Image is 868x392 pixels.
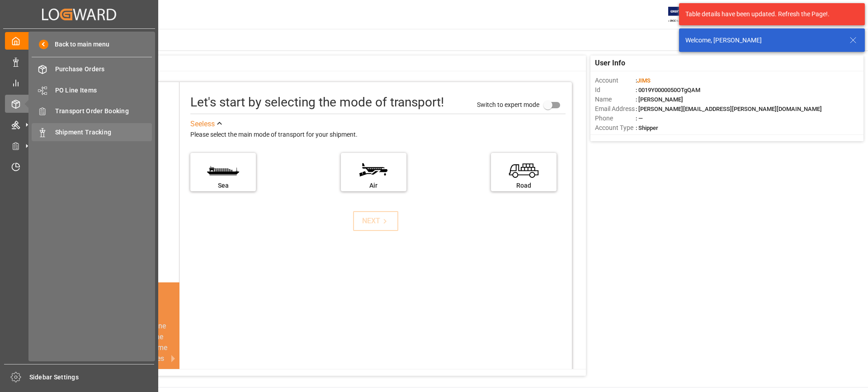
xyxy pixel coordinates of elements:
a: Transport Order Booking [32,102,152,120]
div: Road [495,181,552,190]
span: Id [595,85,636,95]
button: NEXT [353,211,398,231]
div: Please select the main mode of transport for your shipment. [190,129,566,140]
span: Purchase Orders [55,65,152,74]
a: PO Line Items [32,81,152,99]
div: See less [190,119,215,129]
span: : — [636,115,643,122]
img: Exertis%20JAM%20-%20Email%20Logo.jpg_1722504956.jpg [668,7,699,23]
a: Shipment Tracking [32,123,152,141]
div: Welcome, [PERSON_NAME] [685,36,841,45]
span: Transport Order Booking [55,106,152,116]
span: Back to main menu [48,40,109,49]
span: Account [595,76,636,85]
span: Phone [595,114,636,123]
span: PO Line Items [55,86,152,95]
span: Sidebar Settings [29,373,155,382]
span: Account Type [595,123,636,133]
span: : [PERSON_NAME][EMAIL_ADDRESS][PERSON_NAME][DOMAIN_NAME] [636,106,822,112]
span: Shipment Tracking [55,128,152,137]
a: My Cockpit [5,32,153,50]
div: Table details have been updated. Refresh the Page!. [685,9,852,19]
span: User Info [595,58,625,69]
span: Name [595,95,636,104]
div: Sea [195,181,251,190]
div: Let's start by selecting the mode of transport! [190,93,444,112]
span: Email Address [595,104,636,114]
div: Air [345,181,402,190]
span: : 0019Y0000050OTgQAM [636,87,700,93]
span: JIMS [637,77,651,84]
span: : Shipper [636,125,658,131]
span: : [PERSON_NAME] [636,96,683,103]
span: : [636,77,651,84]
a: Data Management [5,53,153,70]
a: Purchase Orders [32,60,152,78]
span: Switch to expert mode [477,101,539,108]
div: NEXT [362,216,390,226]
